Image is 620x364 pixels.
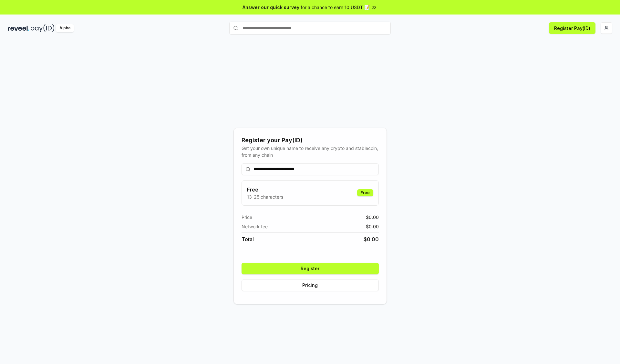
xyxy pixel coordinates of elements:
[242,145,379,158] div: Get your own unique name to receive any crypto and stablecoin, from any chain
[242,235,254,243] span: Total
[549,22,595,34] button: Register Pay(ID)
[8,24,29,32] img: reveel_dark
[364,235,379,243] span: $ 0.00
[301,4,370,11] span: for a chance to earn 10 USDT 📝
[242,223,268,230] span: Network fee
[247,193,283,200] p: 13-25 characters
[31,24,55,32] img: pay_id
[357,189,373,196] div: Free
[243,4,299,11] span: Answer our quick survey
[247,186,283,193] h3: Free
[242,214,252,221] span: Price
[56,24,74,32] div: Alpha
[242,136,379,145] div: Register your Pay(ID)
[242,280,379,291] button: Pricing
[366,214,379,221] span: $ 0.00
[366,223,379,230] span: $ 0.00
[242,263,379,274] button: Register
